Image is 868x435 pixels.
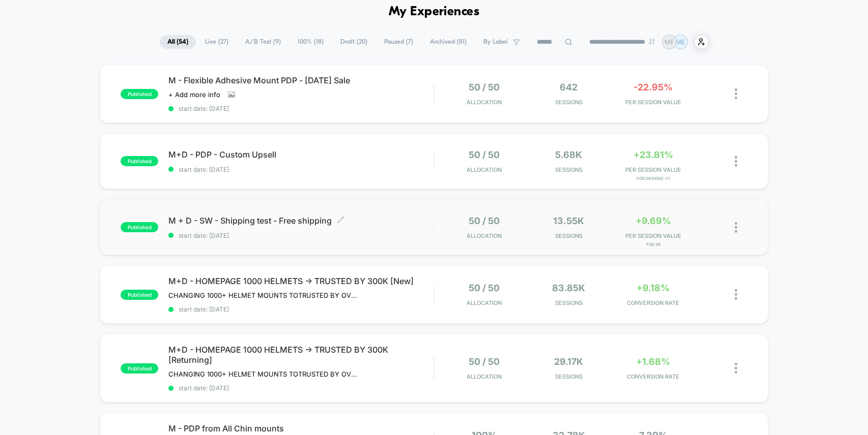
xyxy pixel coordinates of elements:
span: By Label [483,38,508,46]
span: PER SESSION VALUE [614,232,693,239]
span: CONVERSION RATE [614,299,693,306]
h1: My Experiences [389,5,480,19]
span: M+D - HOMEPAGE 1000 HELMETS -> TRUSTED BY 300K [Returning] [168,345,433,365]
span: -22.95% [633,82,673,92]
span: published [121,222,158,232]
img: close [735,363,737,374]
span: 100% ( 18 ) [290,35,331,49]
span: M - PDP from All Chin mounts [168,423,433,433]
span: start date: [DATE] [168,384,433,392]
span: 50 / 50 [469,149,500,160]
span: start date: [DATE] [168,232,433,239]
span: All ( 54 ) [160,35,196,49]
span: Sessions [529,232,609,239]
span: 29.17k [554,356,583,367]
span: Allocation [467,299,502,306]
img: close [735,88,737,99]
span: start date: [DATE] [168,166,433,173]
span: 50 / 50 [469,82,500,92]
span: CHANGING 1000+ HELMET MOUNTS TOTRUSTED BY OVER 300,000 RIDERS ON HOMEPAGE DESKTOP AND MOBILE [168,291,357,299]
span: M + D - SW - Shipping test - Free shipping [168,215,433,226]
span: 83.85k [552,283,585,293]
img: close [735,289,737,300]
span: Sessions [529,373,609,380]
span: M+D - HOMEPAGE 1000 HELMETS -> TRUSTED BY 300K [New] [168,276,433,286]
span: Paused ( 7 ) [377,35,421,49]
span: for Design2-V1 [614,176,693,181]
span: Allocation [467,373,502,380]
img: close [735,222,737,233]
span: Allocation [467,166,502,173]
span: A/B Test ( 9 ) [238,35,288,49]
span: +9.69% [635,215,671,226]
span: Sessions [529,99,609,106]
p: ME [664,38,674,46]
span: start date: [DATE] [168,105,433,112]
span: CHANGING 1000+ HELMET MOUNTS TOTRUSTED BY OVER 300,000 RIDERS ON HOMEPAGE DESKTOP AND MOBILERETUR... [168,370,357,378]
span: published [121,290,158,300]
span: Live ( 27 ) [197,35,236,49]
span: 50 / 50 [469,356,500,367]
span: +23.81% [633,149,673,160]
span: published [121,89,158,99]
span: published [121,156,158,166]
span: M - Flexible Adhesive Mount PDP - [DATE] Sale [168,75,433,85]
span: +9.18% [636,283,670,293]
span: CONVERSION RATE [614,373,693,380]
span: + Add more info [168,90,220,99]
span: Sessions [529,166,609,173]
span: 5.68k [555,149,582,160]
img: close [735,156,737,167]
span: 642 [560,82,577,92]
span: Draft ( 20 ) [333,35,375,49]
span: 50 / 50 [469,215,500,226]
span: Allocation [467,232,502,239]
span: PER SESSION VALUE [614,166,693,173]
span: +1.68% [636,356,670,367]
p: ME [676,38,685,46]
span: start date: [DATE] [168,305,433,313]
span: M+D - PDP - Custom Upsell [168,149,433,160]
span: published [121,363,158,374]
span: PER SESSION VALUE [614,99,693,106]
span: 13.55k [553,215,584,226]
span: 50 / 50 [469,283,500,293]
span: Sessions [529,299,609,306]
span: Allocation [467,99,502,106]
span: for 39 [614,242,693,247]
img: end [649,39,655,45]
span: Archived ( 81 ) [422,35,474,49]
